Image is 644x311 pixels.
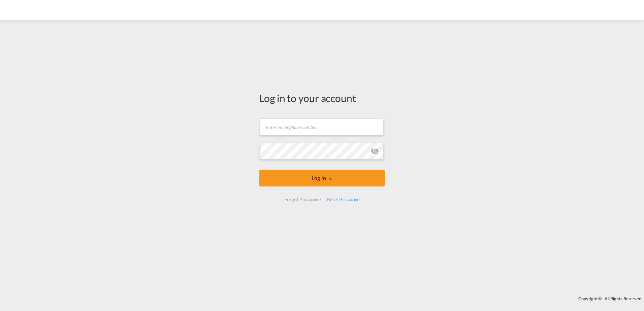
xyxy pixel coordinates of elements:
input: Enter email/phone number [260,118,384,135]
div: Log in to your account [259,91,385,105]
div: Forgot Password? [282,194,324,206]
md-icon: icon-eye-off [371,147,379,155]
div: Reset Password [324,194,362,206]
button: LOGIN [259,170,385,186]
